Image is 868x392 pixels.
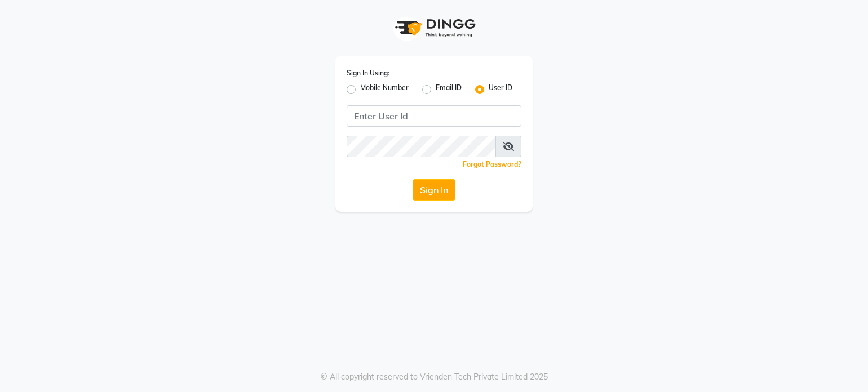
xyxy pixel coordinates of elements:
[413,179,455,201] button: Sign In
[463,160,521,168] a: Forgot Password?
[347,105,521,127] input: Username
[389,11,479,44] img: logo1.svg
[436,83,462,96] label: Email ID
[489,83,512,96] label: User ID
[360,83,409,96] label: Mobile Number
[347,136,496,157] input: Username
[347,68,389,78] label: Sign In Using:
